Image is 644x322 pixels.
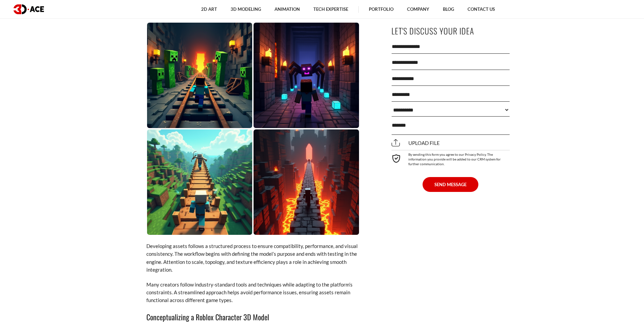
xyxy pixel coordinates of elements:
p: Developing assets follows a structured process to ensure compatibility, performance, and visual c... [146,242,369,274]
span: Upload file [391,140,440,146]
img: minecraft roblox 3d modeling [147,23,253,128]
img: minecraft roblox 3d modeling [254,129,359,235]
img: minecraft roblox 3d modeling [147,129,253,235]
div: By sending this form you agree to our Privacy Policy. The information you provide will be added t... [391,150,510,166]
p: Many creators follow industry-standard tools and techniques while adapting to the platform’s cons... [146,281,369,304]
button: SEND MESSAGE [423,177,478,192]
img: logo dark [14,4,44,14]
img: minecraft roblox 3d modeling [254,23,359,128]
p: Let's Discuss Your Idea [391,23,510,39]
